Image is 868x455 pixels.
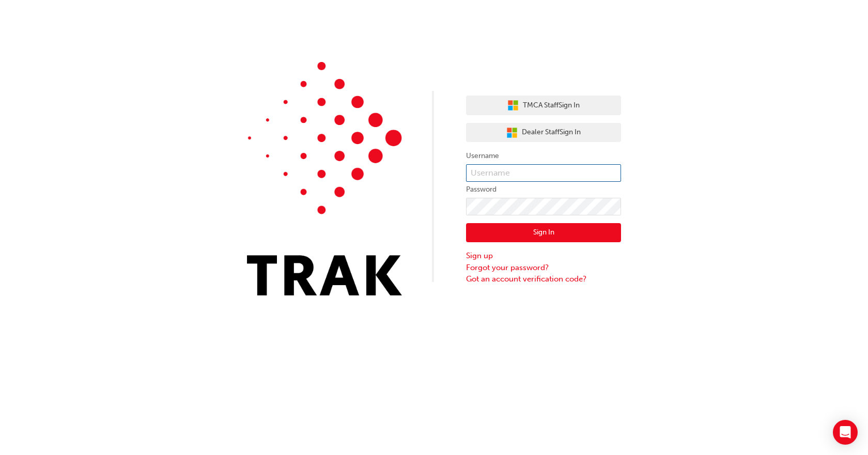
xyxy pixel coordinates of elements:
[466,164,621,182] input: Username
[833,420,858,445] div: Open Intercom Messenger
[466,150,621,162] label: Username
[466,96,621,115] button: TMCA StaffSign In
[466,273,621,285] a: Got an account verification code?
[466,123,621,143] button: Dealer StaffSign In
[466,223,621,243] button: Sign In
[247,62,402,295] img: Trak
[522,127,581,138] span: Dealer Staff Sign In
[523,100,580,112] span: TMCA Staff Sign In
[466,262,621,274] a: Forgot your password?
[466,183,621,196] label: Password
[466,250,621,262] a: Sign up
